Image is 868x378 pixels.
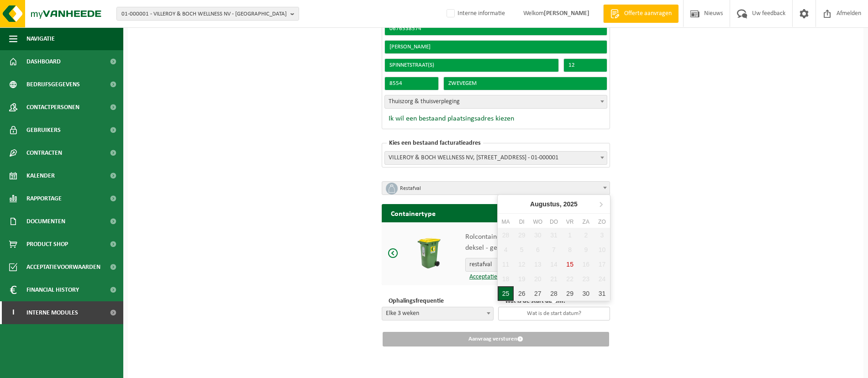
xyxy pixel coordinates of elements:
span: Dashboard [26,50,61,73]
input: Postcode * [384,77,439,90]
span: Documenten [26,210,65,233]
div: 31 [594,286,610,301]
input: Straat * [384,58,559,72]
div: zo [594,217,610,226]
p: Ophalingsfrequentie [386,296,494,306]
span: Kalender [26,164,55,187]
span: Acceptatievoorwaarden [26,256,100,278]
span: Thuiszorg & thuisverpleging [385,95,607,108]
span: Restafval [400,182,598,195]
i: 2025 [563,201,578,207]
span: Thuiszorg & thuisverpleging [384,95,607,109]
div: 26 [514,286,530,301]
span: VILLEROY & BOCH WELLNESS NV, POPULIERSTRAAT 1, ROESELARE, 0443.157.168 - 01-000001 [384,151,607,165]
input: Gemeente * [443,77,607,90]
div: Augustus, [526,197,581,211]
div: 27 [530,286,546,301]
div: do [546,217,562,226]
a: Acceptatievoorwaarden [465,273,531,280]
span: Elke 3 weken [382,307,494,320]
span: Kies een bestaand facturatieadres [387,140,483,147]
p: Rolcontainer 240 L - kunststof - vlak deksel - geel - groen [465,231,579,253]
span: Contactpersonen [26,96,79,119]
span: Bedrijfsgegevens [26,73,80,96]
label: Interne informatie [445,7,505,21]
span: Rapportage [26,187,62,210]
button: 01-000001 - VILLEROY & BOCH WELLNESS NV - [GEOGRAPHIC_DATA] [116,7,299,21]
span: VILLEROY & BOCH WELLNESS NV, POPULIERSTRAAT 1, ROESELARE, 0443.157.168 - 01-000001 [385,152,607,164]
span: I [9,301,17,324]
button: Ik wil een bestaand plaatsingsadres kiezen [384,114,514,123]
span: Restafval [382,182,610,195]
span: Interne modules [26,301,78,324]
div: 30 [578,286,594,301]
div: 25 [498,286,514,301]
span: Restafval [382,181,610,195]
span: Product Shop [26,233,68,256]
div: 29 [562,286,578,301]
input: Ondernemingsnummer [384,22,607,36]
div: di [514,217,530,226]
span: Elke 3 weken [382,307,493,320]
div: 28 [546,286,562,301]
input: Naam * [384,40,607,54]
img: Rolcontainer 240 L - kunststof - vlak deksel - geel - groen [412,236,446,270]
h2: Containertype [382,204,610,222]
input: Wat is de start datum? [498,307,610,320]
a: Offerte aanvragen [603,5,679,23]
div: wo [530,217,546,226]
div: za [578,217,594,226]
span: Financial History [26,278,79,301]
span: restafval [465,258,579,272]
span: Contracten [26,142,62,164]
div: ma [498,217,514,226]
span: 01-000001 - VILLEROY & BOCH WELLNESS NV - [GEOGRAPHIC_DATA] [121,7,287,21]
span: Offerte aanvragen [622,9,674,18]
span: restafval [466,258,579,271]
span: Gebruikers [26,119,61,142]
strong: [PERSON_NAME] [544,10,589,17]
div: vr [562,217,578,226]
span: Navigatie [26,27,55,50]
button: Aanvraag versturen [383,332,609,346]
